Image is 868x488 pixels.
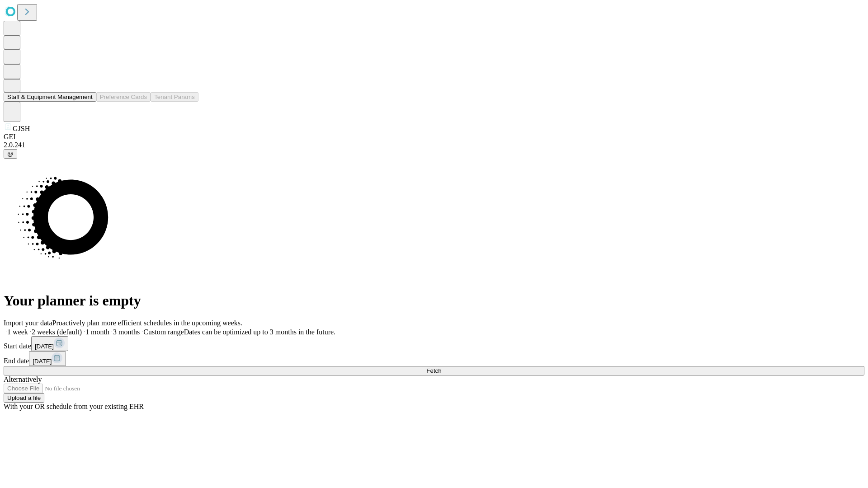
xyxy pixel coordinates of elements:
span: @ [7,150,14,157]
span: 1 week [7,328,28,336]
span: 2 weeks (default) [32,328,82,336]
div: End date [4,351,864,366]
button: Fetch [4,366,864,375]
button: Staff & Equipment Management [4,92,96,102]
div: 2.0.241 [4,141,864,149]
button: [DATE] [31,336,68,351]
h1: Your planner is empty [4,292,864,309]
span: GJSH [13,125,30,132]
span: [DATE] [35,343,54,350]
span: Import your data [4,319,52,327]
span: 3 months [113,328,140,336]
button: Upload a file [4,393,44,403]
button: Preference Cards [96,92,151,102]
div: GEI [4,133,864,141]
span: Fetch [426,367,441,374]
div: Start date [4,336,864,351]
span: Dates can be optimized up to 3 months in the future. [184,328,335,336]
button: Tenant Params [151,92,198,102]
span: Custom range [143,328,184,336]
span: 1 month [85,328,109,336]
span: Proactively plan more efficient schedules in the upcoming weeks. [52,319,242,327]
span: Alternatively [4,375,42,383]
span: With your OR schedule from your existing EHR [4,403,144,410]
span: [DATE] [33,358,52,365]
button: [DATE] [29,351,66,366]
button: @ [4,149,17,159]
